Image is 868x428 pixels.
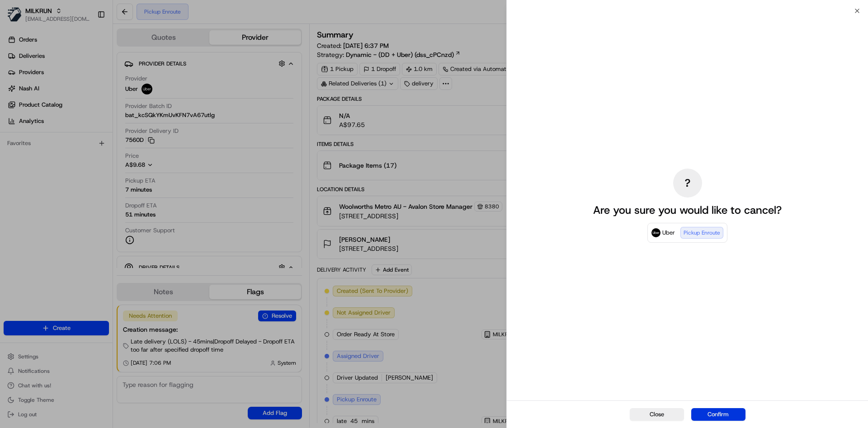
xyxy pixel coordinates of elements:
[662,228,675,237] span: Uber
[593,203,782,217] p: Are you sure you would like to cancel?
[673,169,702,198] div: ?
[691,408,745,421] button: Confirm
[630,408,684,421] button: Close
[651,228,660,237] img: Uber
